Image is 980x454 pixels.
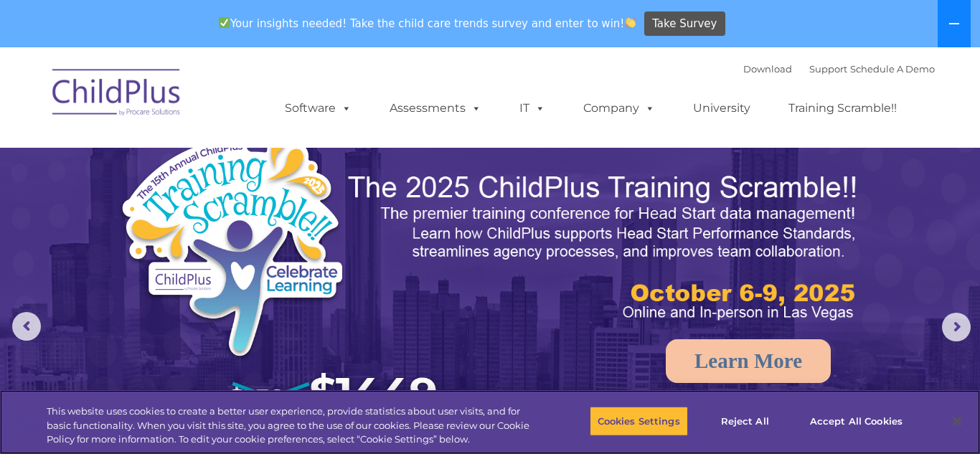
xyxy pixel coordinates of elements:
[375,94,496,123] a: Assessments
[45,59,189,131] img: ChildPlus by Procare Solutions
[802,406,910,436] button: Accept All Cookies
[219,17,230,28] img: ✅
[590,406,688,436] button: Cookies Settings
[850,63,935,75] a: Schedule A Demo
[270,94,366,123] a: Software
[941,405,973,437] button: Close
[199,95,243,105] span: Last name
[679,94,765,123] a: University
[774,94,911,123] a: Training Scramble!!
[743,63,935,75] font: |
[809,63,847,75] a: Support
[652,11,717,37] span: Take Survey
[505,94,560,123] a: IT
[743,63,792,75] a: Download
[644,11,725,37] a: Take Survey
[199,153,260,164] span: Phone number
[47,405,539,447] div: This website uses cookies to create a better user experience, provide statistics about user visit...
[625,17,636,28] img: 👏
[212,9,642,37] span: Your insights needed! Take the child care trends survey and enter to win!
[666,339,831,383] a: Learn More
[700,406,790,436] button: Reject All
[569,94,669,123] a: Company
